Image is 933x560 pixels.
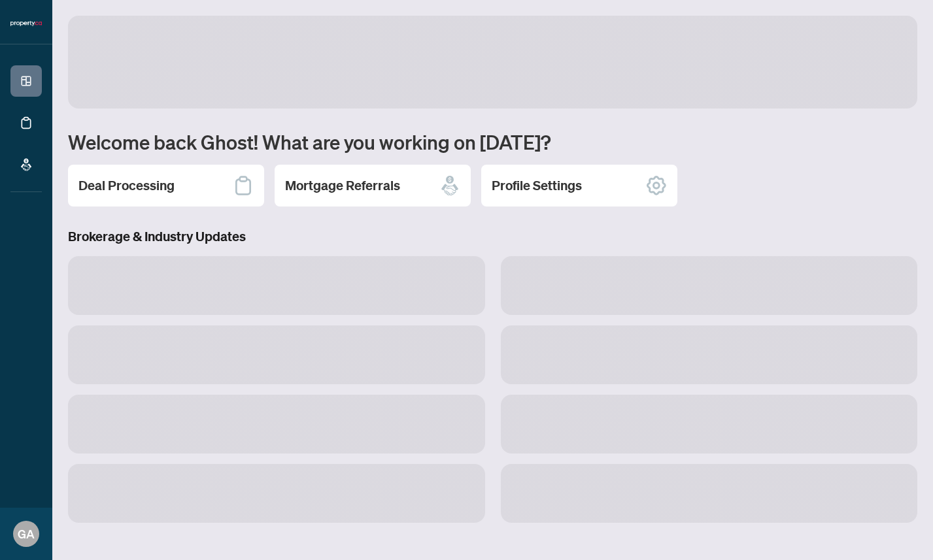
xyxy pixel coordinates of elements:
h2: Profile Settings [492,176,582,195]
h1: Welcome back Ghost! What are you working on [DATE]? [68,129,917,154]
img: logo [10,20,42,27]
h3: Brokerage & Industry Updates [68,227,917,246]
h2: Deal Processing [78,176,175,195]
span: GA [18,525,35,543]
h2: Mortgage Referrals [285,176,400,195]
